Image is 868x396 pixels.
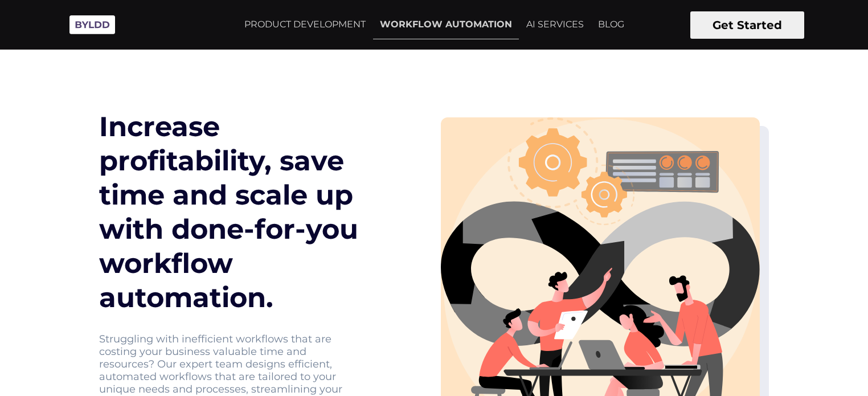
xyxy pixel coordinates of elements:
[591,10,631,39] a: BLOG
[64,9,121,40] img: Byldd - Product Development Company
[690,11,804,39] button: Get Started
[519,10,591,39] a: AI SERVICES
[238,10,372,39] a: PRODUCT DEVELOPMENT
[99,109,388,315] h1: Increase profitability, save time and scale up with done-for-you workflow automation.
[373,10,519,39] a: WORKFLOW AUTOMATION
